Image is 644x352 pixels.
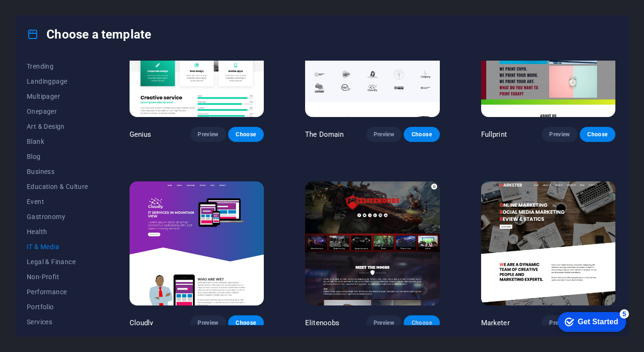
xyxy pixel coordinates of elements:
button: Health [27,224,88,239]
span: Choose [587,131,608,138]
span: Trending [27,63,88,70]
span: IT & Media [27,243,88,250]
button: Business [27,164,88,179]
span: Choose [411,319,432,327]
span: Choose [411,131,432,138]
button: Education & Culture [27,179,88,194]
p: The Domain [305,130,344,139]
img: Cloudly [130,181,264,305]
button: Blog [27,149,88,164]
button: Multipager [27,89,88,104]
button: Onepager [27,104,88,119]
button: Choose [228,315,264,330]
span: Legal & Finance [27,258,88,266]
button: IT & Media [27,239,88,254]
div: 5 [69,2,79,11]
span: Performance [27,288,88,296]
button: Preview [366,315,402,330]
span: Portfolio [27,303,88,311]
span: Non-Profit [27,273,88,281]
button: Preview [366,127,402,142]
span: Preview [198,319,218,327]
button: Non-Profit [27,269,88,284]
button: Services [27,314,88,329]
span: Multipager [27,93,88,100]
div: Get Started [28,10,68,19]
span: Services [27,318,88,326]
button: Choose [404,315,439,330]
span: Event [27,198,88,205]
button: Choose [580,127,615,142]
img: Elitenoobs [305,181,439,305]
span: Preview [374,131,394,138]
span: Blog [27,153,88,160]
button: Legal & Finance [27,254,88,269]
span: Preview [374,319,394,327]
p: Elitenoobs [305,318,339,328]
button: Gastronomy [27,209,88,224]
p: Cloudly [130,318,153,328]
span: Art & Design [27,123,88,130]
span: Gastronomy [27,213,88,220]
button: Preview [542,315,577,330]
p: Fullprint [481,130,507,139]
button: Trending [27,59,88,74]
p: Genius [130,130,152,139]
p: Marketer [481,318,510,328]
button: Performance [27,284,88,299]
button: Art & Design [27,119,88,134]
button: Landingpage [27,74,88,89]
button: Blank [27,134,88,149]
div: Get Started 5 items remaining, 0% complete [8,5,76,24]
span: Choose [236,131,256,138]
span: Education & Culture [27,183,88,190]
span: Health [27,228,88,235]
span: Preview [549,319,570,327]
h4: Choose a template [27,27,151,42]
span: Business [27,168,88,175]
span: Onepager [27,108,88,115]
button: Event [27,194,88,209]
span: Landingpage [27,78,88,85]
button: Choose [228,127,264,142]
button: Preview [190,315,226,330]
button: Preview [542,127,577,142]
button: Portfolio [27,299,88,314]
button: Preview [190,127,226,142]
span: Preview [549,131,570,138]
span: Blank [27,138,88,145]
img: Marketer [481,181,615,305]
span: Preview [198,131,218,138]
button: Choose [404,127,439,142]
span: Choose [236,319,256,327]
